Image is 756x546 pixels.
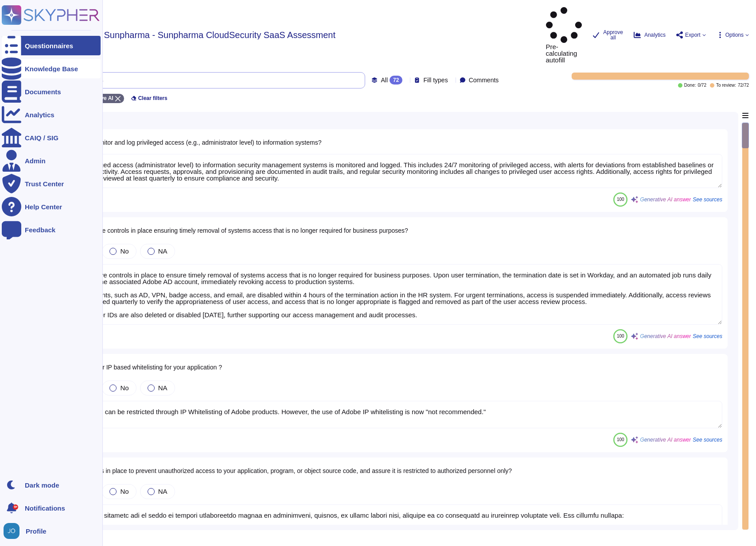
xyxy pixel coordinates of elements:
[640,437,691,442] span: Generative AI answer
[2,174,101,193] a: Trust Center
[2,197,101,216] a: Help Center
[25,88,61,95] div: Documents
[2,220,101,239] a: Feedback
[640,197,691,202] span: Generative AI answer
[2,59,101,78] a: Knowledge Base
[2,82,101,101] a: Documents
[71,227,408,234] span: Do you have controls in place ensuring timely removal of systems access that is no longer require...
[634,31,666,38] button: Analytics
[25,135,58,141] div: CAIQ / SIG
[71,467,512,474] span: Are controls in place to prevent unauthorized access to your application, program, or object sour...
[684,83,696,88] span: Done:
[25,42,73,49] div: Questionnaires
[120,247,129,255] span: No
[25,65,78,72] div: Knowledge Base
[685,32,701,38] span: Export
[469,77,499,83] span: Comments
[120,384,129,392] span: No
[738,83,749,88] span: 72 / 72
[71,139,322,146] span: Do you monitor and log privileged access (e.g., administrator level) to information systems?
[158,247,168,255] span: NA
[71,364,222,371] span: Do you offer IP based whitelisting for your application ?
[617,197,624,202] span: 100
[60,154,722,188] textarea: Yes, privileged access (administrator level) to information security management systems is monito...
[2,105,101,124] a: Analytics
[693,437,722,442] span: See sources
[693,334,722,339] span: See sources
[25,204,62,210] div: Help Center
[390,76,402,85] div: 72
[25,227,55,233] div: Feedback
[2,151,101,170] a: Admin
[2,36,101,55] a: Questionnaires
[25,181,64,187] div: Trust Center
[693,197,722,202] span: See sources
[4,523,19,539] img: user
[104,31,336,39] span: Sunpharma - Sunpharma CloudSecurity SaaS Assessment
[725,32,744,38] span: Options
[25,112,55,118] div: Analytics
[423,77,448,83] span: Fill types
[698,83,706,88] span: 0 / 72
[25,482,59,488] div: Dark mode
[35,73,365,88] input: Search by keywords
[25,505,65,511] span: Notifications
[60,401,722,428] textarea: Yes, access can be restricted through IP Whitelisting of Adobe products. However, the use of Adob...
[546,7,582,63] span: Pre-calculating autofill
[381,77,388,83] span: All
[617,334,624,338] span: 100
[13,504,18,510] div: 9+
[640,334,691,339] span: Generative AI answer
[2,521,26,541] button: user
[26,528,47,534] span: Profile
[617,437,624,442] span: 100
[138,96,168,101] span: Clear filters
[60,264,722,325] textarea: Yes, we have controls in place to ensure timely removal of systems access that is no longer requi...
[2,128,101,147] a: CAIQ / SIG
[716,83,736,88] span: To review:
[158,384,168,392] span: NA
[592,30,623,40] button: Approve all
[603,30,623,40] span: Approve all
[158,488,168,495] span: NA
[644,32,666,38] span: Analytics
[25,158,46,164] div: Admin
[120,488,129,495] span: No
